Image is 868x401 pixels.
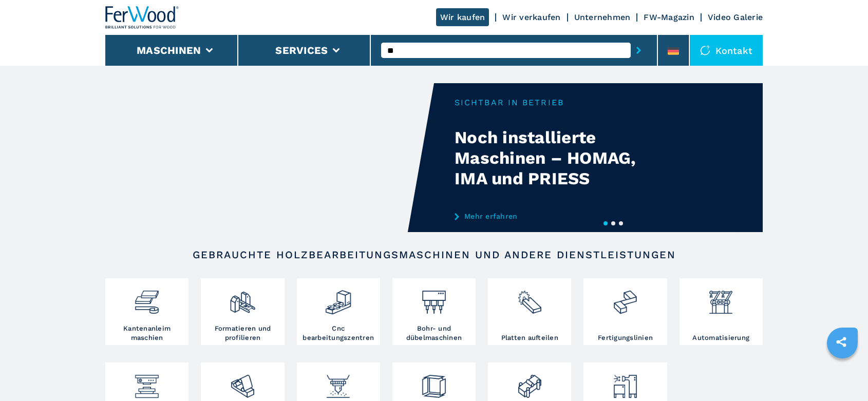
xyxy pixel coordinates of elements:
img: lavorazione_porte_finestre_2.png [516,365,543,400]
a: Formatieren und profilieren [201,278,284,345]
img: aspirazione_1.png [612,365,639,400]
a: Cnc bearbeitungszentren [297,278,380,345]
img: squadratrici_2.png [229,281,256,316]
h3: Formatieren und profilieren [203,324,281,342]
img: levigatrici_2.png [229,365,256,400]
button: Maschinen [137,44,201,56]
a: Mehr erfahren [455,212,656,220]
img: montaggio_imballaggio_2.png [420,365,447,400]
a: Fertigungslinien [583,278,667,345]
h3: Kantenanleim maschien [108,324,186,342]
iframe: Chat [824,355,860,393]
img: centro_di_lavoro_cnc_2.png [325,281,352,316]
img: verniciatura_1.png [325,365,352,400]
a: Bohr- und dübelmaschinen [392,278,476,345]
a: Kantenanleim maschien [105,278,188,345]
img: automazione.png [707,281,734,316]
h3: Bohr- und dübelmaschinen [395,324,473,342]
a: Video Galerie [708,12,763,22]
h2: Gebrauchte Holzbearbeitungsmaschinen und andere Dienstleistungen [138,249,730,261]
img: foratrici_inseritrici_2.png [420,281,447,316]
a: Automatisierung [680,278,763,345]
button: Services [275,44,328,56]
img: pressa-strettoia.png [133,365,160,400]
a: Wir kaufen [436,8,489,26]
video: Your browser does not support the video tag. [105,83,434,232]
h3: Fertigungslinien [598,333,653,342]
img: sezionatrici_2.png [516,281,543,316]
img: linee_di_produzione_2.png [612,281,639,316]
img: Kontakt [700,45,710,55]
img: bordatrici_1.png [133,281,160,316]
a: Platten aufteilen [488,278,571,345]
h3: Cnc bearbeitungszentren [299,324,378,342]
a: sharethis [828,329,854,355]
button: 1 [603,221,608,225]
button: 2 [611,221,615,225]
h3: Platten aufteilen [501,333,558,342]
h3: Automatisierung [692,333,749,342]
a: Unternehmen [574,12,631,22]
a: FW-Magazin [644,12,694,22]
button: 3 [619,221,623,225]
button: submit-button [631,39,647,62]
img: Ferwood [105,6,179,29]
a: Wir verkaufen [502,12,560,22]
div: Kontakt [690,35,763,66]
